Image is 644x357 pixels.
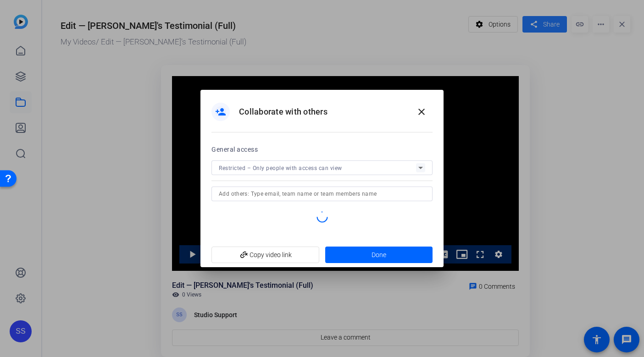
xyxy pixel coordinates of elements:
[219,188,425,199] input: Add others: Type email, team name or team members name
[219,165,342,171] span: Restricted – Only people with access can view
[239,106,328,117] h1: Collaborate with others
[215,106,226,117] mat-icon: person_add
[211,144,258,155] h2: General access
[219,246,312,264] span: Copy video link
[416,106,427,117] mat-icon: close
[236,247,252,263] mat-icon: add_link
[325,247,433,263] button: Done
[372,250,386,260] span: Done
[211,247,319,263] button: Copy video link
